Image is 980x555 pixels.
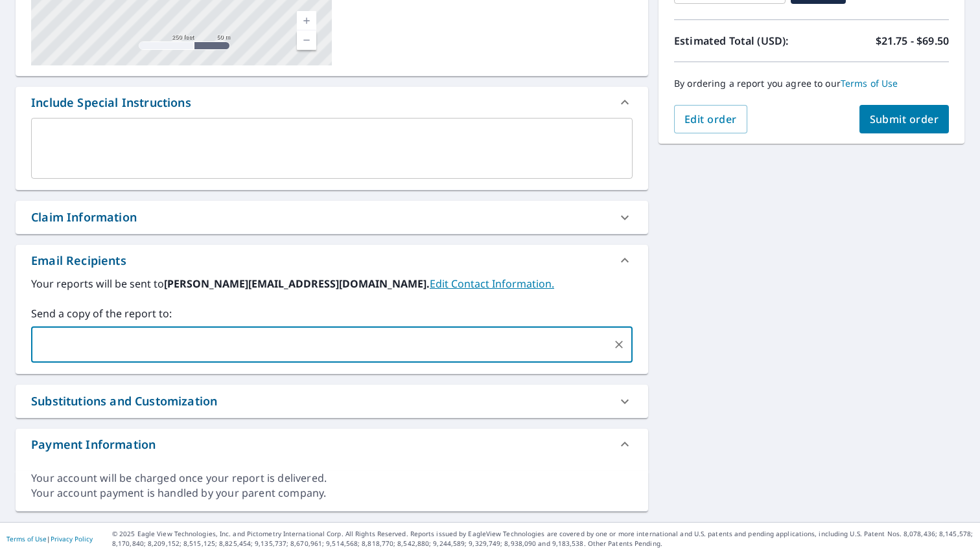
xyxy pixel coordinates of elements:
[6,535,93,543] p: |
[6,534,47,543] a: Terms of Use
[297,30,316,50] a: Current Level 17, Zoom Out
[31,276,633,291] label: Your reports will be sent to
[31,486,633,501] div: Your account payment is handled by your parent company.
[674,105,747,133] button: Edit order
[31,436,156,453] div: Payment Information
[870,112,939,126] span: Submit order
[31,94,191,111] div: Include Special Instructions
[31,392,217,410] div: Substitutions and Customization
[16,385,648,418] div: Substitutions and Customization
[31,306,633,321] label: Send a copy of the report to:
[430,277,554,291] a: EditContactInfo
[610,335,628,354] button: Clear
[51,534,93,543] a: Privacy Policy
[31,252,126,269] div: Email Recipients
[876,33,949,49] p: $21.75 - $69.50
[164,277,430,291] b: [PERSON_NAME][EMAIL_ADDRESS][DOMAIN_NAME].
[859,105,950,133] button: Submit order
[16,429,648,460] div: Payment Information
[31,209,137,226] div: Claim Information
[16,87,648,118] div: Include Special Instructions
[16,245,648,276] div: Email Recipients
[674,78,949,89] p: By ordering a report you agree to our
[16,201,648,234] div: Claim Information
[112,529,974,549] p: © 2025 Eagle View Technologies, Inc. and Pictometry International Corp. All Rights Reserved. Repo...
[31,471,633,486] div: Your account will be charged once your report is delivered.
[684,112,737,126] span: Edit order
[297,11,316,30] a: Current Level 17, Zoom In
[841,77,898,89] a: Terms of Use
[674,33,811,49] p: Estimated Total (USD):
